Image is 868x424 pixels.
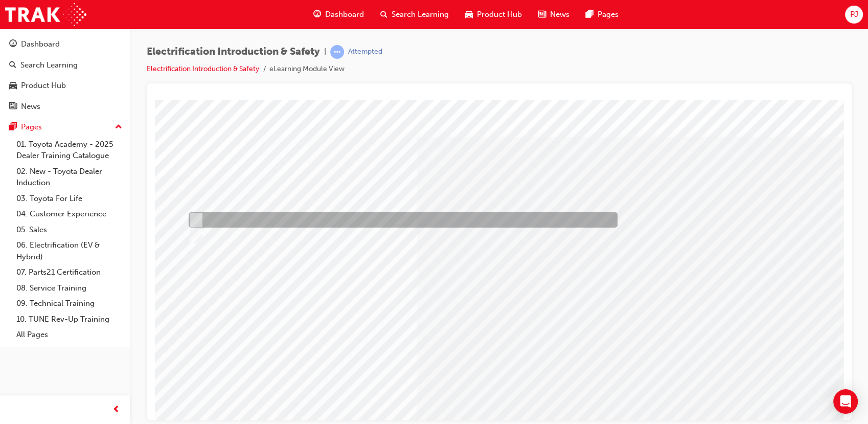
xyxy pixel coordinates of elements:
span: pages-icon [9,123,17,132]
span: up-icon [115,121,122,134]
div: Attempted [348,47,382,57]
span: guage-icon [313,8,321,21]
span: PJ [850,9,858,20]
a: Product Hub [4,76,126,95]
a: 08. Service Training [12,280,126,296]
a: guage-iconDashboard [305,4,372,25]
a: news-iconNews [530,4,578,25]
a: 03. Toyota For Life [12,191,126,207]
img: Trak [5,3,86,26]
span: Product Hub [477,9,522,20]
span: learningRecordVerb_ATTEMPT-icon [330,45,344,59]
span: | [324,46,326,58]
span: Pages [598,9,619,20]
a: 10. TUNE Rev-Up Training [12,311,126,327]
div: Open Intercom Messenger [833,389,858,414]
a: 01. Toyota Academy - 2025 Dealer Training Catalogue [12,137,126,164]
a: pages-iconPages [578,4,627,25]
a: 06. Electrification (EV & Hybrid) [12,237,126,264]
button: Pages [4,118,126,137]
a: All Pages [12,327,126,343]
a: Dashboard [4,35,126,54]
li: eLearning Module View [269,63,345,75]
span: pages-icon [586,8,593,21]
span: search-icon [380,8,387,21]
a: search-iconSearch Learning [372,4,457,25]
a: Electrification Introduction & Safety [147,64,259,73]
button: DashboardSearch LearningProduct HubNews [4,33,126,118]
span: News [550,9,569,20]
a: 02. New - Toyota Dealer Induction [12,164,126,191]
span: car-icon [465,8,473,21]
a: 04. Customer Experience [12,206,126,222]
a: News [4,97,126,116]
span: car-icon [9,81,17,91]
span: Electrification Introduction & Safety [147,46,320,58]
div: Pages [21,121,42,133]
div: Search Learning [20,59,78,71]
div: Dashboard [21,38,60,50]
span: Search Learning [392,9,449,20]
span: prev-icon [112,404,120,416]
span: search-icon [9,61,16,70]
a: 09. Technical Training [12,296,126,311]
div: News [21,101,40,113]
span: Dashboard [325,9,364,20]
a: 07. Parts21 Certification [12,264,126,280]
a: car-iconProduct Hub [457,4,530,25]
span: news-icon [9,102,17,111]
a: Search Learning [4,56,126,75]
button: PJ [845,6,863,24]
a: 05. Sales [12,222,126,238]
span: news-icon [538,8,546,21]
span: guage-icon [9,40,17,49]
div: Product Hub [21,80,66,92]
